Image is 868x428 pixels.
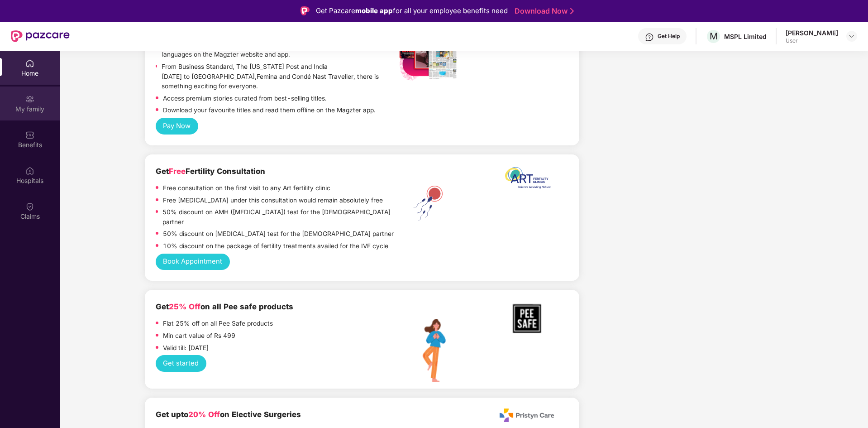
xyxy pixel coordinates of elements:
[724,32,767,41] div: MSPL Limited
[156,167,265,176] b: Get Fertility Consultation
[163,183,330,193] p: Free consultation on the first visit to any Art fertility clinic
[156,410,301,419] b: Get upto on Elective Surgeries
[163,241,388,251] p: 10% discount on the package of fertility treatments availed for the IVF cycle
[355,6,393,15] strong: mobile app
[786,29,838,37] div: [PERSON_NAME]
[156,254,230,270] button: Book Appointment
[162,207,396,227] p: 50% discount on AMH ([MEDICAL_DATA]) test for the [DEMOGRAPHIC_DATA] partner
[848,33,855,40] img: svg+xml;base64,PHN2ZyBpZD0iRHJvcGRvd24tMzJ4MzIiIHhtbG5zPSJodHRwOi8vd3d3LnczLm9yZy8yMDAwL3N2ZyIgd2...
[25,130,34,139] img: svg+xml;base64,PHN2ZyBpZD0iQmVuZWZpdHMiIHhtbG5zPSJodHRwOi8vd3d3LnczLm9yZy8yMDAwL3N2ZyIgd2lkdGg9Ij...
[570,6,574,16] img: Stroke
[25,95,34,104] img: svg+xml;base64,PHN2ZyB3aWR0aD0iMjAiIGhlaWdodD0iMjAiIHZpZXdCb3g9IjAgMCAyMCAyMCIgZmlsbD0ibm9uZSIgeG...
[25,166,34,175] img: svg+xml;base64,PHN2ZyBpZD0iSG9zcGl0YWxzIiB4bWxucz0iaHR0cDovL3d3dy53My5vcmcvMjAwMC9zdmciIHdpZHRoPS...
[710,31,718,42] span: M
[163,319,273,329] p: Flat 25% off on all Pee Safe products
[156,302,293,311] b: Get on all Pee safe products
[156,118,198,135] button: Pay Now
[163,331,235,341] p: Min cart value of Rs 499
[163,94,327,104] p: Access premium stories curated from best-selling titles.
[500,165,554,195] img: ART%20logo%20printable%20jpg.jpg
[163,343,209,353] p: Valid till: [DATE]
[25,202,34,211] img: svg+xml;base64,PHN2ZyBpZD0iQ2xhaW0iIHhtbG5zPSJodHRwOi8vd3d3LnczLm9yZy8yMDAwL3N2ZyIgd2lkdGg9IjIwIi...
[188,410,220,419] span: 20% Off
[25,59,34,68] img: svg+xml;base64,PHN2ZyBpZD0iSG9tZSIgeG1sbnM9Imh0dHA6Ly93d3cudzMub3JnLzIwMDAvc3ZnIiB3aWR0aD0iMjAiIG...
[169,167,186,176] span: Free
[163,106,376,115] p: Download your favourite titles and read them offline on the Magzter app.
[156,355,206,372] button: Get started
[500,301,554,336] img: PEE_SAFE%20Logo.png
[515,6,571,16] a: Download Now
[500,409,554,422] img: Pristyn_Care_Logo%20(1).png
[645,33,654,42] img: svg+xml;base64,PHN2ZyBpZD0iSGVscC0zMngzMiIgeG1sbnM9Imh0dHA6Ly93d3cudzMub3JnLzIwMDAvc3ZnIiB3aWR0aD...
[396,319,460,382] img: Pee_Safe%20Illustration.png
[786,37,838,44] div: User
[300,6,310,15] img: Logo
[396,183,460,223] img: ART%20Fertility.png
[316,5,508,16] div: Get Pazcare for all your employee benefits need
[163,196,383,206] p: Free [MEDICAL_DATA] under this consultation would remain absolutely free
[163,229,394,239] p: 50% discount on [MEDICAL_DATA] test for the [DEMOGRAPHIC_DATA] partner
[162,62,396,91] p: From Business Standard, The [US_STATE] Post and India [DATE] to [GEOGRAPHIC_DATA],Femina and Cond...
[169,302,200,311] span: 25% Off
[658,33,680,40] div: Get Help
[11,30,70,42] img: New Pazcare Logo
